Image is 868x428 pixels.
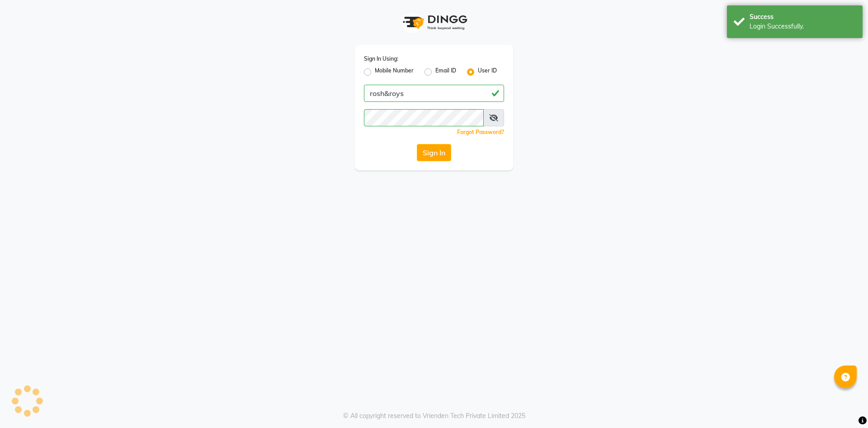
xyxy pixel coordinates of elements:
iframe: chat widget [830,392,859,419]
label: Sign In Using: [364,55,398,63]
img: logo1.svg [398,9,470,36]
label: User ID [478,67,497,77]
a: Forgot Password? [457,129,504,135]
div: Login Successfully. [750,22,856,31]
input: Username [364,85,504,102]
div: Success [750,12,856,22]
label: Mobile Number [375,67,414,77]
label: Email ID [435,67,456,77]
button: Sign In [417,144,451,161]
input: Username [364,109,484,126]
